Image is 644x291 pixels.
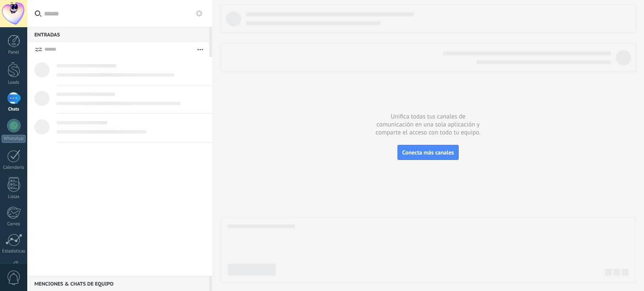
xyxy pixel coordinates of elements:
span: Conecta más canales [402,149,454,156]
button: Conecta más canales [397,145,458,160]
div: Chats [2,107,26,112]
div: Calendario [2,165,26,170]
div: Menciones & Chats de equipo [27,276,209,291]
div: Panel [2,50,26,55]
div: Listas [2,194,26,200]
div: Correo [2,221,26,227]
div: Entradas [27,27,209,42]
div: Leads [2,80,26,85]
div: Estadísticas [2,249,26,254]
div: WhatsApp [2,135,26,143]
